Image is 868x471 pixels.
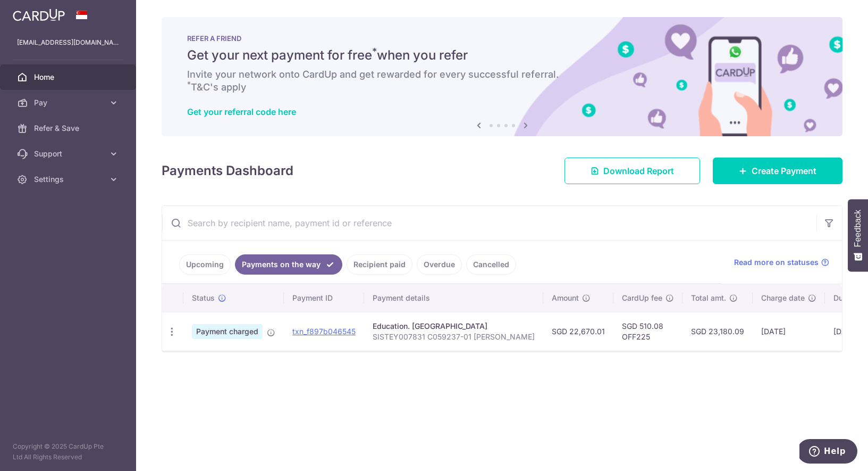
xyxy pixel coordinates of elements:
[682,312,753,351] td: SGD 23,180.09
[761,293,805,303] span: Charge date
[162,161,293,180] h4: Payments Dashboard
[373,321,535,332] div: Education. [GEOGRAPHIC_DATA]
[292,327,356,336] a: txn_f897b046545
[162,206,816,240] input: Search by recipient name, payment id or reference
[34,148,104,159] span: Support
[417,254,462,275] a: Overdue
[713,158,842,184] a: Create Payment
[799,439,857,466] iframe: Opens a widget where you can find more information
[691,293,726,303] span: Total amt.
[187,34,817,43] p: REFER A FRIEND
[192,324,263,339] span: Payment charged
[34,123,104,134] span: Refer & Save
[752,164,816,177] span: Create Payment
[13,9,65,21] img: CardUp
[613,312,682,351] td: SGD 510.08 OFF225
[34,97,104,108] span: Pay
[734,257,829,268] a: Read more on statuses
[364,284,543,312] th: Payment details
[853,210,863,247] span: Feedback
[235,254,342,275] a: Payments on the way
[603,164,674,177] span: Download Report
[187,68,817,94] h6: Invite your network onto CardUp and get rewarded for every successful referral. T&C's apply
[848,199,868,271] button: Feedback - Show survey
[187,47,817,64] h5: Get your next payment for free when you refer
[833,293,865,303] span: Due date
[753,312,825,351] td: [DATE]
[543,312,613,351] td: SGD 22,670.01
[17,37,119,48] p: [EMAIL_ADDRESS][DOMAIN_NAME]
[179,254,231,275] a: Upcoming
[192,293,215,303] span: Status
[552,293,579,303] span: Amount
[564,158,700,184] a: Download Report
[284,284,364,312] th: Payment ID
[347,254,412,275] a: Recipient paid
[187,106,296,117] a: Get your referral code here
[622,293,662,303] span: CardUp fee
[34,72,104,82] span: Home
[34,174,104,185] span: Settings
[466,254,516,275] a: Cancelled
[162,17,842,136] img: RAF banner
[373,332,535,342] p: SISTEY007831 C059237-01 [PERSON_NAME]
[734,257,819,268] span: Read more on statuses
